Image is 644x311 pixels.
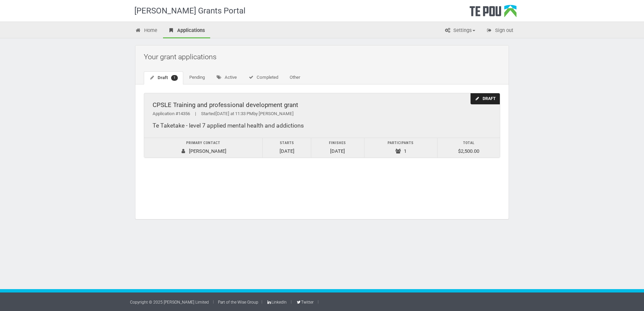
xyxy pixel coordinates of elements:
[144,138,262,158] td: [PERSON_NAME]
[243,71,284,84] a: Completed
[441,140,496,147] div: Total
[130,300,209,305] a: Copyright © 2025 [PERSON_NAME] Limited
[153,122,491,129] div: Te Taketake - level 7 applied mental health and addictions
[266,140,308,147] div: Starts
[262,138,311,158] td: [DATE]
[130,24,162,38] a: Home
[153,110,491,117] div: Application #14356 Started by [PERSON_NAME]
[144,49,504,65] h2: Your grant applications
[184,71,210,84] a: Pending
[438,138,500,158] td: $2,500.00
[439,24,480,38] a: Settings
[163,24,210,38] a: Applications
[368,140,434,147] div: Participants
[144,71,183,84] a: Draft
[470,5,517,22] div: Te Pou Logo
[311,138,364,158] td: [DATE]
[364,138,437,158] td: 1
[190,111,201,116] span: |
[153,102,491,109] div: CPSLE Training and professional development grant
[471,93,500,104] div: Draft
[148,140,259,147] div: Primary contact
[216,111,253,116] span: [DATE] at 11:33 PM
[211,71,242,84] a: Active
[284,71,305,84] a: Other
[315,140,361,147] div: Finishes
[171,75,178,81] span: 1
[218,300,258,305] a: Part of the Wise Group
[296,300,313,305] a: Twitter
[481,24,518,38] a: Sign out
[266,300,287,305] a: LinkedIn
